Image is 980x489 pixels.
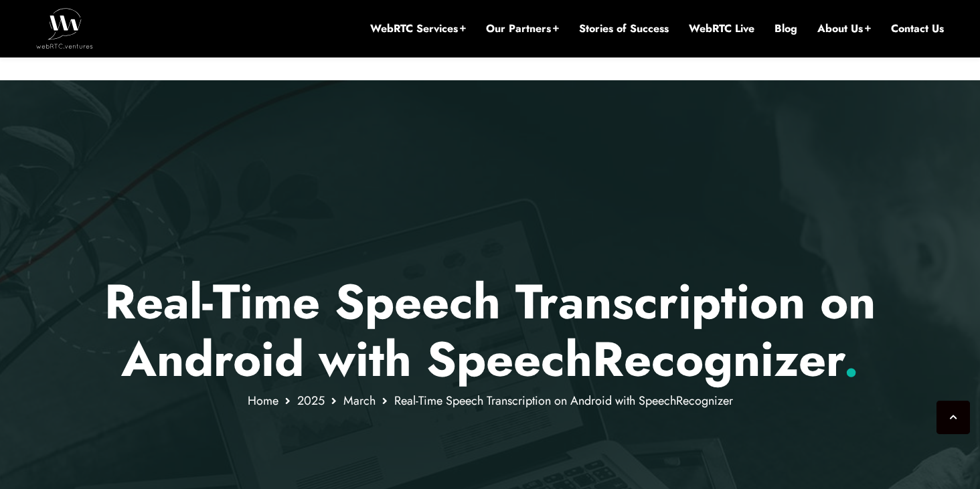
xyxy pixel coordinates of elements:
[297,392,325,409] a: 2025
[248,392,278,409] a: Home
[579,21,669,36] a: Stories of Success
[843,324,859,394] span: .
[370,21,466,36] a: WebRTC Services
[343,392,376,409] a: March
[817,21,871,36] a: About Us
[774,21,797,36] a: Blog
[689,21,754,36] a: WebRTC Live
[394,392,733,409] span: Real-Time Speech Transcription on Android with SpeechRecognizer
[36,8,93,48] img: WebRTC.ventures
[486,21,559,36] a: Our Partners
[891,21,944,36] a: Contact Us
[98,273,882,389] p: Real-Time Speech Transcription on Android with SpeechRecognizer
